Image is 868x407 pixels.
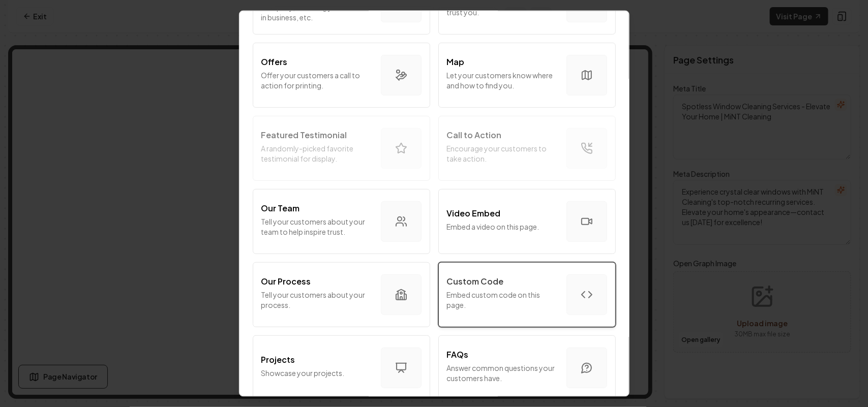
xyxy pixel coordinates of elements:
[447,362,558,383] p: Answer common questions your customers have.
[261,202,300,214] p: Our Team
[261,70,373,90] p: Offer your customers a call to action for printing.
[261,289,373,309] p: Tell your customers about your process.
[447,207,501,219] p: Video Embed
[447,348,469,360] p: FAQs
[261,275,311,287] p: Our Process
[447,275,504,287] p: Custom Code
[253,335,430,400] button: ProjectsShowcase your projects.
[261,353,295,365] p: Projects
[438,335,616,400] button: FAQsAnswer common questions your customers have.
[261,216,373,236] p: Tell your customers about your team to help inspire trust.
[447,289,558,309] p: Embed custom code on this page.
[253,262,430,327] button: Our ProcessTell your customers about your process.
[438,42,616,107] button: MapLet your customers know where and how to find you.
[447,55,465,68] p: Map
[253,189,430,254] button: Our TeamTell your customers about your team to help inspire trust.
[261,55,288,68] p: Offers
[447,70,558,90] p: Let your customers know where and how to find you.
[253,42,430,107] button: OffersOffer your customers a call to action for printing.
[438,189,616,254] button: Video EmbedEmbed a video on this page.
[438,262,616,327] button: Custom CodeEmbed custom code on this page.
[261,367,373,378] p: Showcase your projects.
[447,221,558,231] p: Embed a video on this page.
